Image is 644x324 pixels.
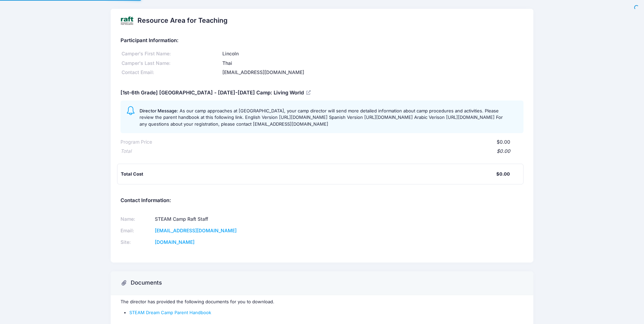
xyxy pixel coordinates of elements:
span: Director Message: [140,108,178,113]
div: Camper's Last Name: [121,60,221,67]
a: STEAM Dream Camp Parent Handbook [129,310,211,315]
h5: Contact Information: [121,198,523,204]
h2: Resource Area for Teaching [137,17,227,24]
div: Lincoln [221,50,523,57]
div: $0.00 [496,171,510,178]
a: [EMAIL_ADDRESS][DOMAIN_NAME] [155,228,237,233]
div: $0.00 [131,148,510,155]
span: As our camp approaches at [GEOGRAPHIC_DATA], your camp director will send more detailed informati... [140,108,503,127]
div: Total [121,148,131,155]
a: View Registration Details [306,89,312,95]
td: STEAM Camp Raft Staff [153,214,313,225]
div: Camper's First Name: [121,50,221,57]
h5: [1st-6th Grade] [GEOGRAPHIC_DATA] - [DATE]-[DATE] Camp: Living World [121,90,312,96]
p: The director has provided the following documents for you to download. [121,299,523,305]
td: Site: [121,237,153,248]
div: [EMAIL_ADDRESS][DOMAIN_NAME] [221,69,523,76]
h5: Participant Information: [121,38,523,44]
div: Total Cost [121,171,496,178]
td: Email: [121,225,153,237]
div: Contact Email: [121,69,221,76]
td: Name: [121,214,153,225]
h3: Documents [131,280,162,286]
div: Thai [221,60,523,67]
div: Program Price [121,139,152,146]
a: [DOMAIN_NAME] [155,239,195,245]
span: $0.00 [497,139,510,145]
